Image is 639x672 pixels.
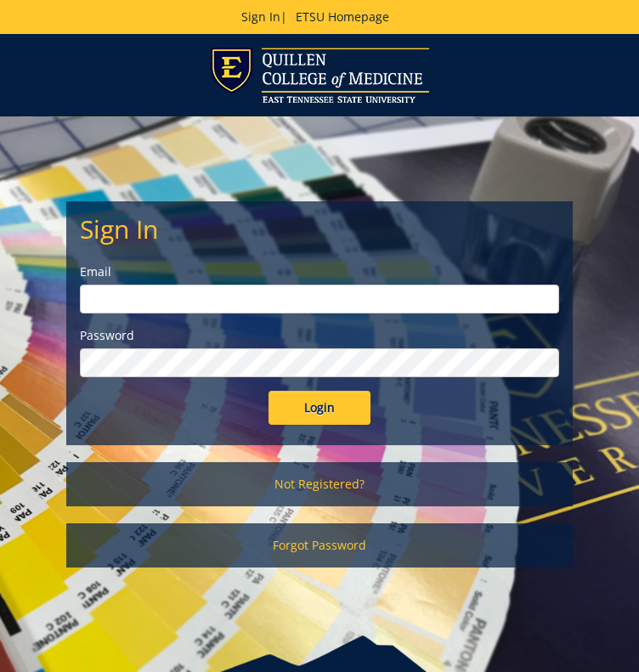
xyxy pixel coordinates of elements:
[211,48,429,103] img: ETSU logo
[66,8,574,25] p: |
[80,263,560,280] label: Email
[287,8,398,25] a: ETSU Homepage
[66,462,574,506] a: Not Registered?
[80,327,560,344] label: Password
[241,8,280,25] a: Sign In
[66,523,574,568] a: Forgot Password
[80,215,560,243] h2: Sign In
[269,391,370,425] input: Login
